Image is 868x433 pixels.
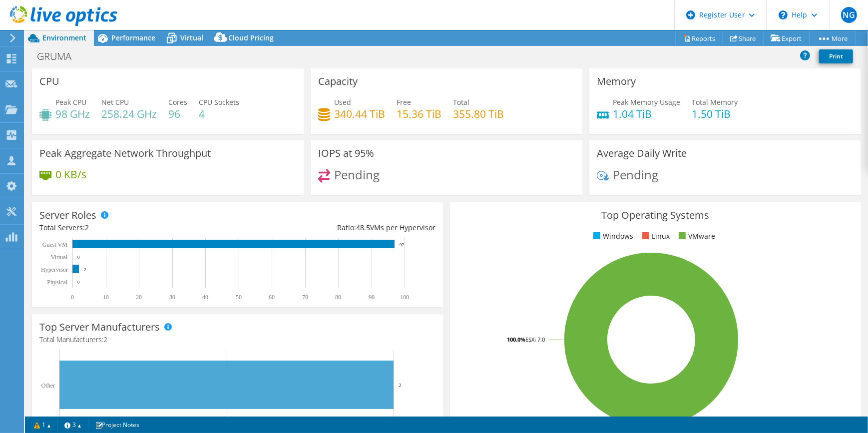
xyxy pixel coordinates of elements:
[591,231,633,242] li: Windows
[763,30,810,46] a: Export
[57,419,88,431] a: 3
[168,97,187,107] span: Cores
[88,419,146,431] a: Project Notes
[55,97,86,107] span: Peak CPU
[335,294,341,301] text: 80
[397,108,441,119] h4: 15.36 TiB
[47,279,67,286] text: Physical
[400,242,405,247] text: 97
[809,30,856,46] a: More
[103,335,107,344] span: 2
[597,148,687,159] h3: Average Daily Write
[39,334,435,345] h4: Total Manufacturers:
[507,336,525,343] tspan: 100.0%
[453,108,504,119] h4: 355.80 TiB
[101,108,157,119] h4: 258.24 GHz
[400,294,409,301] text: 100
[613,166,658,183] span: Pending
[692,108,738,119] h4: 1.50 TiB
[39,322,160,333] h3: Top Server Manufacturers
[399,382,402,388] text: 2
[41,382,55,389] text: Other
[39,222,237,233] div: Total Servers:
[525,336,545,343] tspan: ESXi 7.0
[318,76,358,87] h3: Capacity
[334,108,385,119] h4: 340.44 TiB
[228,33,274,42] span: Cloud Pricing
[27,419,58,431] a: 1
[180,33,203,42] span: Virtual
[269,294,275,301] text: 60
[199,97,239,107] span: CPU Sockets
[779,10,788,19] svg: \n
[55,169,86,180] h4: 0 KB/s
[318,148,374,159] h3: IOPS at 95%
[453,97,469,107] span: Total
[397,97,411,107] span: Free
[55,108,90,119] h4: 98 GHz
[42,33,86,42] span: Environment
[334,166,380,183] span: Pending
[597,76,636,87] h3: Memory
[302,294,308,301] text: 70
[168,108,187,119] h4: 96
[103,294,109,301] text: 10
[237,222,435,233] div: Ratio: VMs per Hypervisor
[692,97,738,107] span: Total Memory
[676,231,715,242] li: VMware
[675,30,723,46] a: Reports
[640,231,670,242] li: Linux
[613,97,680,107] span: Peak Memory Usage
[136,294,142,301] text: 20
[85,223,89,232] span: 2
[77,255,80,260] text: 0
[51,254,68,261] text: Virtual
[169,294,175,301] text: 30
[457,210,854,221] h3: Top Operating Systems
[199,108,239,119] h4: 4
[77,280,80,285] text: 0
[39,210,96,221] h3: Server Roles
[32,51,87,62] h1: GRUMA
[819,49,853,63] a: Print
[42,241,67,248] text: Guest VM
[202,294,208,301] text: 40
[841,7,857,23] span: NG
[723,30,764,46] a: Share
[84,267,86,272] text: 2
[369,294,375,301] text: 90
[39,76,59,87] h3: CPU
[71,294,74,301] text: 0
[236,294,242,301] text: 50
[356,223,370,232] span: 48.5
[334,97,351,107] span: Used
[101,97,129,107] span: Net CPU
[39,148,211,159] h3: Peak Aggregate Network Throughput
[111,33,155,42] span: Performance
[41,266,68,273] text: Hypervisor
[613,108,680,119] h4: 1.04 TiB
